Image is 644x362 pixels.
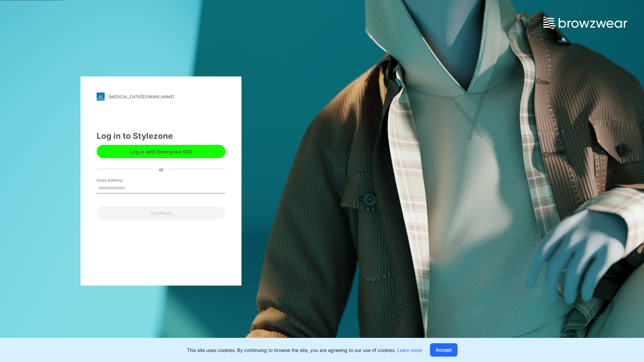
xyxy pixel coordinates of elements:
[109,94,174,99] div: [MEDICAL_DATA][DOMAIN_NAME]
[97,145,225,158] button: Log in with Enterprise SSO
[397,347,422,353] a: Learn more
[430,343,458,357] button: Accept
[97,130,225,142] div: Log in to Stylezone
[154,166,169,173] div: or
[97,177,144,183] label: Email Address
[543,17,627,29] img: browzwear-logo.e42bd6dac1945053ebaf764b6aa21510.svg
[97,93,225,101] a: [MEDICAL_DATA][DOMAIN_NAME]
[97,93,105,101] img: stylezone-logo.562084cfcfab977791bfbf7441f1a819.svg
[187,347,422,354] p: This site uses cookies. By continuing to browse the site, you are agreeing to our use of cookies.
